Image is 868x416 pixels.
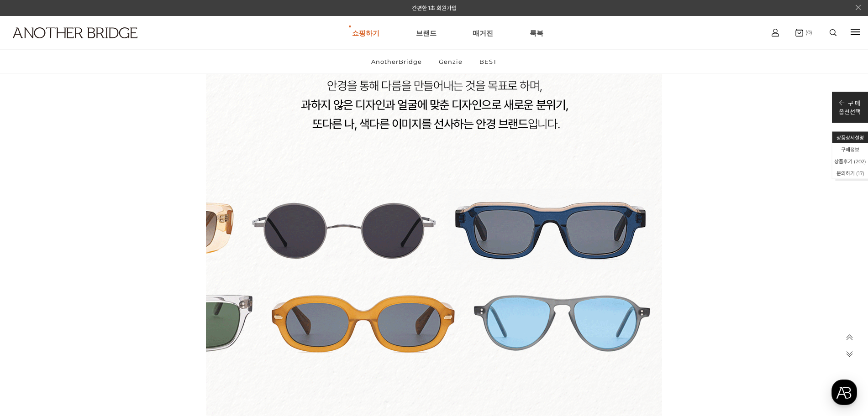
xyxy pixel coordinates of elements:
[412,5,457,11] a: 간편한 1초 회원가입
[29,303,34,310] span: 홈
[141,303,152,310] span: 설정
[352,16,379,49] a: 쇼핑하기
[5,27,135,61] a: logo
[416,16,437,49] a: 브랜드
[84,303,95,311] span: 대화
[803,29,812,36] span: (0)
[530,16,543,49] a: 룩북
[13,27,137,38] img: logo
[118,289,175,312] a: 설정
[772,29,779,36] img: cart
[795,29,803,36] img: cart
[856,158,864,165] span: 202
[830,29,836,36] img: search
[3,289,60,312] a: 홈
[60,289,118,312] a: 대화
[431,50,470,73] a: Genzie
[473,16,493,49] a: 매거진
[839,99,861,107] p: 구 매
[795,29,812,36] a: (0)
[839,107,861,116] p: 옵션선택
[363,50,430,73] a: AnotherBridge
[472,50,505,73] a: BEST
